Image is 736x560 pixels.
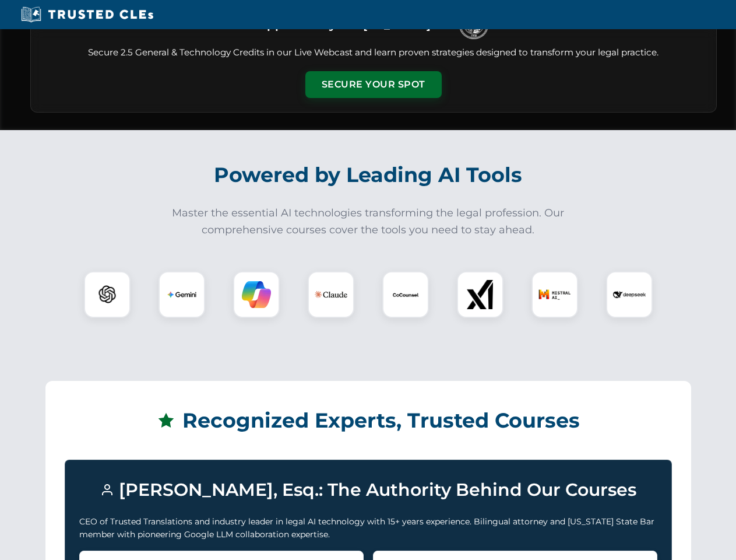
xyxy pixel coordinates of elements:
[531,271,578,318] div: Mistral AI
[90,278,124,311] img: ChatGPT Logo
[538,278,571,311] img: Mistral AI Logo
[79,474,657,506] h3: [PERSON_NAME], Esq.: The Authority Behind Our Courses
[308,271,354,318] div: Claude
[17,6,157,23] img: Trusted CLEs
[242,280,271,309] img: Copilot Logo
[79,515,657,541] p: CEO of Trusted Translations and industry leader in legal AI technology with 15+ years experience....
[159,271,205,318] div: Gemini
[391,280,420,309] img: CoCounsel Logo
[606,271,653,318] div: DeepSeek
[613,278,646,311] img: DeepSeek Logo
[382,271,429,318] div: CoCounsel
[45,155,691,195] h2: Powered by Leading AI Tools
[164,205,572,239] p: Master the essential AI technologies transforming the legal profession. Our comprehensive courses...
[315,278,347,311] img: Claude Logo
[65,400,672,441] h2: Recognized Experts, Trusted Courses
[167,280,196,309] img: Gemini Logo
[305,71,442,98] button: Secure Your Spot
[45,46,702,60] p: Secure 2.5 General & Technology Credits in our Live Webcast and learn proven strategies designed ...
[466,280,495,309] img: xAI Logo
[233,271,280,318] div: Copilot
[84,271,131,318] div: ChatGPT
[457,271,503,318] div: xAI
